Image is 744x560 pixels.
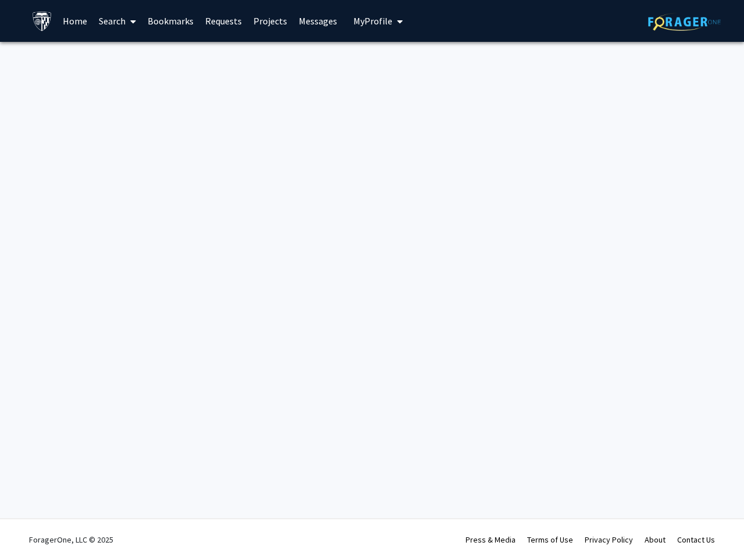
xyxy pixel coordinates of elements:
a: Requests [199,1,248,41]
a: Bookmarks [142,1,199,41]
a: Projects [248,1,293,41]
a: Contact Us [677,534,715,545]
a: About [645,534,666,545]
a: Messages [293,1,343,41]
img: Johns Hopkins University Logo [32,11,52,31]
a: Home [57,1,93,41]
a: Terms of Use [527,534,573,545]
span: My Profile [353,15,392,27]
div: ForagerOne, LLC © 2025 [29,519,113,560]
img: ForagerOne Logo [648,13,721,31]
a: Search [93,1,142,41]
a: Press & Media [466,534,516,545]
a: Privacy Policy [585,534,633,545]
